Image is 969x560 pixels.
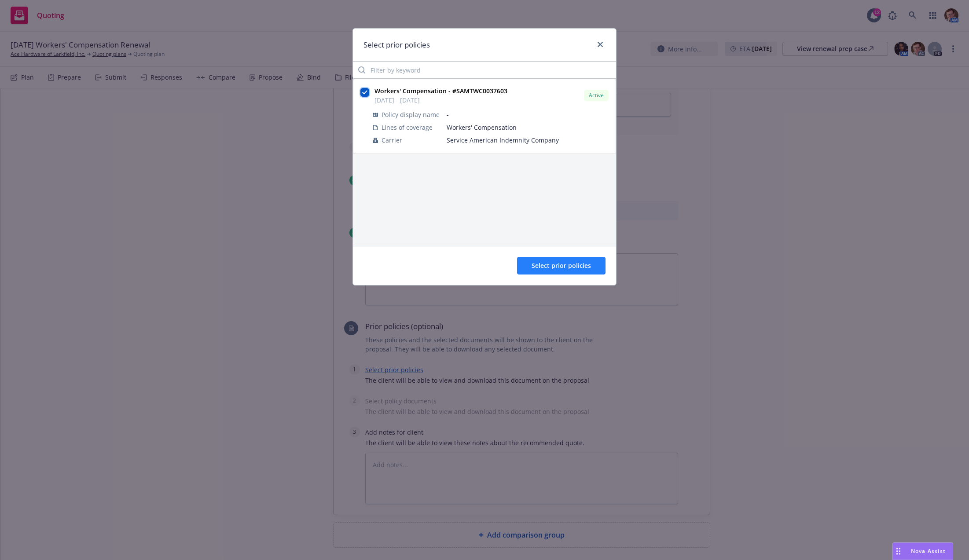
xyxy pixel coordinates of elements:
[447,135,609,145] span: Service American Indemnity Company
[374,87,507,95] strong: Workers' Compensation - #SAMTWC0037603
[892,542,953,560] button: Nova Assist
[447,110,609,119] span: -
[363,39,430,51] h1: Select prior policies
[382,110,440,119] span: Policy display name
[353,61,616,79] input: Filter by keyword
[911,547,946,555] span: Nova Assist
[382,123,433,132] span: Lines of coverage
[595,39,606,50] a: close
[447,123,609,132] span: Workers' Compensation
[382,135,402,145] span: Carrier
[893,543,904,560] div: Drag to move
[374,95,507,105] span: [DATE] - [DATE]
[517,257,606,275] button: Select prior policies
[587,92,605,99] span: Active
[532,261,591,270] span: Select prior policies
